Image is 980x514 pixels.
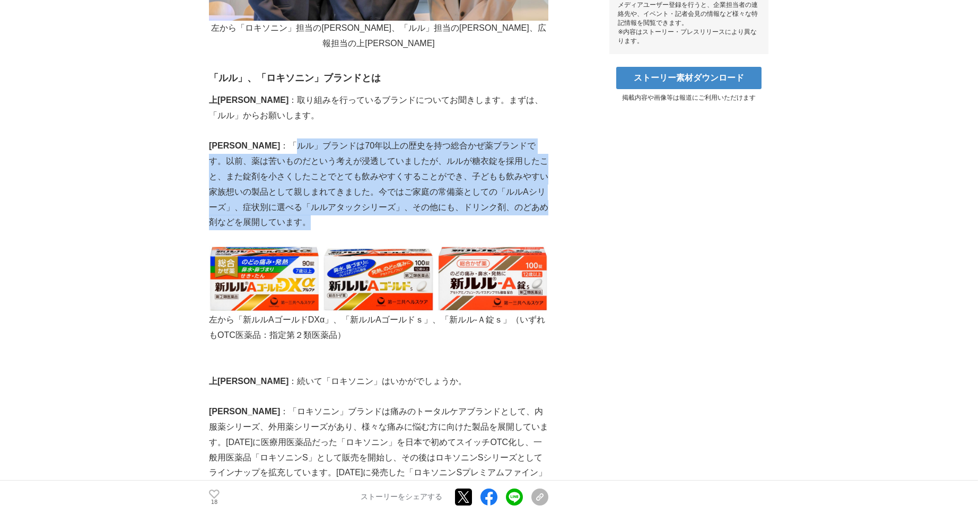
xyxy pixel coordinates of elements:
p: ：取り組みを行っているブランドについてお聞きします。まずは、「ルル」からお願いします。 [209,93,548,124]
strong: 上[PERSON_NAME] [209,377,288,386]
strong: [PERSON_NAME] [209,407,280,416]
strong: [PERSON_NAME] [209,141,280,150]
p: ：「ロキソニン」ブランドは痛みのトータルケアブランドとして、内服薬シリーズ、外用薬シリーズがあり、様々な痛みに悩む方に向けた製品を展開しています。[DATE]に医療用医薬品だった「ロキソニン」を... [209,404,548,511]
p: 左から「新ルルAゴールドDXα」、「新ルルAゴールドｓ」、「新ルル‐Ａ錠ｓ」（いずれもOTC医薬品：指定第２類医薬品） [209,312,548,343]
img: thumbnail_a0a709a0-d152-11ee-95ea-09d2cb5072df.png [209,246,548,312]
p: 左から「ロキソニン」担当の[PERSON_NAME]、「ルル」担当の[PERSON_NAME]、広報担当の上[PERSON_NAME] [209,21,548,51]
strong: 「ルル」、「ロキソニン」ブランドとは [209,73,381,83]
div: メディアユーザー登録を行うと、企業担当者の連絡先や、イベント・記者会見の情報など様々な特記情報を閲覧できます。 ※内容はストーリー・プレスリリースにより異なります。 [618,1,760,46]
strong: 上[PERSON_NAME] [209,95,288,104]
p: 18 [209,500,220,505]
a: ストーリー素材ダウンロード [616,67,762,89]
p: ：「ルル」ブランドは70年以上の歴史を持つ総合かぜ薬ブランドです。以前、薬は苦いものだという考えが浸透していましたが、ルルが糖衣錠を採用したこと、また錠剤を小さくしたことでとても飲みやすくするこ... [209,138,548,230]
p: 掲載内容や画像等は報道にご利用いただけます [609,93,768,102]
p: ：続いて「ロキソニン」はいかがでしょうか。 [209,374,548,389]
p: ストーリーをシェアする [361,493,442,502]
